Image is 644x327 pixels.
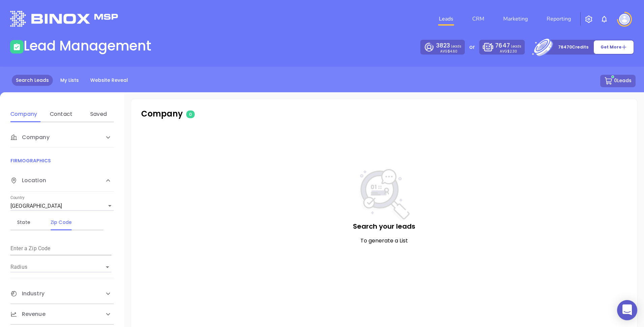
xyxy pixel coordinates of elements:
[436,41,461,50] p: Leads
[10,11,118,27] img: logo
[470,12,487,26] a: CRM
[436,12,456,26] a: Leads
[85,110,112,118] div: Saved
[500,50,517,53] p: AVG
[10,133,50,141] span: Company
[495,41,510,50] span: 7647
[507,49,517,54] span: $2.30
[501,12,530,26] a: Marketing
[144,221,624,231] p: Search your leads
[12,75,53,86] a: Search Leads
[10,157,114,164] p: FIRMOGRAPHICS
[10,304,114,324] div: Revenue
[440,50,457,53] p: AVG
[436,41,450,50] span: 3823
[585,15,593,23] img: iconSetting
[558,44,588,51] p: 76470 Credits
[10,170,114,192] div: Location
[544,12,574,26] a: Reporting
[10,201,114,211] div: [GEOGRAPHIC_DATA]
[10,284,114,304] div: Industry
[144,237,624,245] p: To generate a List
[359,169,410,221] img: NoSearch
[56,75,83,86] a: My Lists
[448,49,457,54] span: $4.60
[10,290,44,298] span: Industry
[600,15,608,23] img: iconNotification
[10,310,45,318] span: Revenue
[141,108,308,120] p: Company
[600,75,636,87] button: 0Leads
[10,218,37,226] div: State
[10,196,25,200] label: Country
[24,38,151,54] h1: Lead Management
[48,110,74,118] div: Contact
[103,262,112,272] button: Open
[469,43,475,51] p: or
[48,218,74,226] div: Zip Code
[186,110,195,118] span: 0
[86,75,132,86] a: Website Reveal
[593,40,634,54] button: Get More
[10,127,114,148] div: Company
[10,176,46,185] span: Location
[619,14,630,25] img: user
[10,110,37,118] div: Company
[495,41,521,50] p: Leads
